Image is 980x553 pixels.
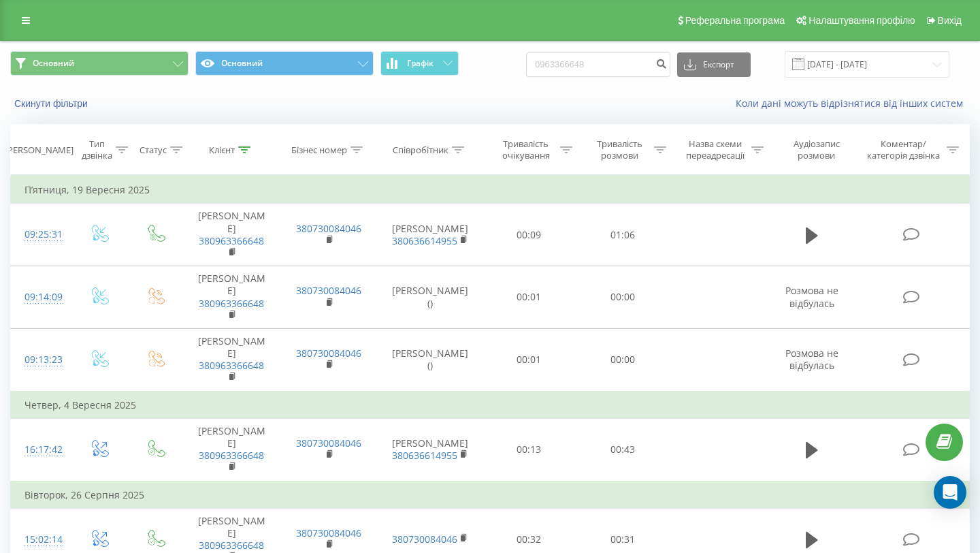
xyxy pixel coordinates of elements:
[378,266,483,329] td: [PERSON_NAME] ()
[296,437,361,449] a: 380730084046
[407,59,434,68] span: Графік
[393,144,448,156] div: Співробітник
[495,138,557,161] div: Тривалість очікування
[296,347,361,360] a: 380730084046
[183,266,280,329] td: [PERSON_NAME]
[785,347,838,372] span: Розмова не відбулась
[24,221,57,248] div: 09:25:31
[576,204,670,266] td: 01:06
[11,176,970,204] td: П’ятниця, 19 Вересня 2025
[296,284,361,297] a: 380730084046
[392,533,457,546] a: 380730084046
[209,144,235,156] div: Клієнт
[526,52,670,77] input: Пошук за номером
[378,204,483,266] td: [PERSON_NAME]
[199,449,264,462] a: 380963366648
[10,97,95,110] button: Скинути фільтри
[779,138,853,161] div: Аудіозапис розмови
[82,138,112,161] div: Тип дзвінка
[140,144,167,156] div: Статус
[785,284,838,309] span: Розмова не відбулась
[199,359,264,372] a: 380963366648
[24,526,57,553] div: 15:02:14
[24,347,57,373] div: 09:13:23
[934,476,966,509] div: Open Intercom Messenger
[24,437,57,463] div: 16:17:42
[24,284,57,311] div: 09:14:09
[483,328,576,391] td: 00:01
[378,328,483,391] td: [PERSON_NAME] ()
[183,204,280,266] td: [PERSON_NAME]
[296,526,361,539] a: 380730084046
[5,144,73,156] div: [PERSON_NAME]
[576,418,670,481] td: 00:43
[576,328,670,391] td: 00:00
[483,204,576,266] td: 00:09
[682,138,748,161] div: Назва схеми переадресації
[183,418,280,481] td: [PERSON_NAME]
[199,539,264,552] a: 380963366648
[483,418,576,481] td: 00:13
[10,51,189,76] button: Основний
[199,234,264,247] a: 380963366648
[685,15,785,26] span: Реферальна програма
[291,144,347,156] div: Бізнес номер
[380,51,459,76] button: Графік
[864,138,943,161] div: Коментар/категорія дзвінка
[11,481,970,509] td: Вівторок, 26 Серпня 2025
[736,97,970,110] a: Коли дані можуть відрізнятися вiд інших систем
[11,392,970,419] td: Четвер, 4 Вересня 2025
[378,418,483,481] td: [PERSON_NAME]
[588,138,651,161] div: Тривалість розмови
[183,328,280,391] td: [PERSON_NAME]
[296,222,361,235] a: 380730084046
[392,234,457,247] a: 380636614955
[33,58,74,69] span: Основний
[677,52,751,77] button: Експорт
[938,15,962,26] span: Вихід
[392,449,457,462] a: 380636614955
[808,15,915,26] span: Налаштування профілю
[195,51,374,76] button: Основний
[199,297,264,310] a: 380963366648
[483,266,576,329] td: 00:01
[576,266,670,329] td: 00:00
